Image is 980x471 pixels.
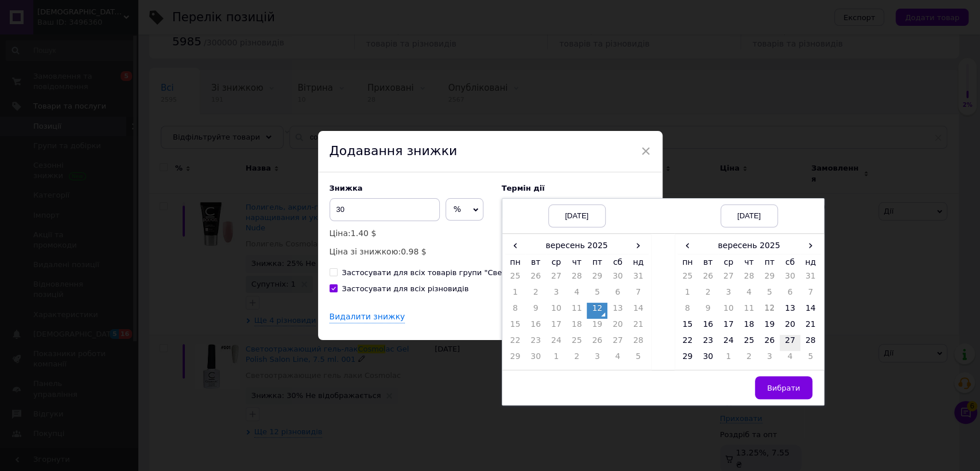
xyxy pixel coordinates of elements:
[505,335,526,351] td: 22
[330,144,458,158] span: Додавання знижки
[755,376,812,399] button: Вибрати
[718,335,739,351] td: 24
[546,351,567,367] td: 1
[780,319,800,335] td: 20
[800,303,821,319] td: 14
[759,335,780,351] td: 26
[718,351,739,367] td: 1
[800,335,821,351] td: 28
[780,351,800,367] td: 4
[759,351,780,367] td: 3
[548,204,606,227] div: [DATE]
[718,287,739,303] td: 3
[780,254,800,271] th: сб
[587,254,607,271] th: пт
[780,335,800,351] td: 27
[739,271,760,287] td: 28
[587,335,607,351] td: 26
[546,254,567,271] th: ср
[546,271,567,287] td: 27
[698,303,718,319] td: 9
[505,287,526,303] td: 1
[739,335,760,351] td: 25
[505,254,526,271] th: пн
[698,271,718,287] td: 26
[628,254,649,271] th: нд
[800,319,821,335] td: 21
[677,351,698,367] td: 29
[800,351,821,367] td: 5
[677,287,698,303] td: 1
[505,237,526,254] span: ‹
[718,271,739,287] td: 27
[698,287,718,303] td: 2
[800,271,821,287] td: 31
[567,303,587,319] td: 11
[698,335,718,351] td: 23
[505,271,526,287] td: 25
[780,303,800,319] td: 13
[800,237,821,254] span: ›
[607,351,628,367] td: 4
[525,271,546,287] td: 26
[546,287,567,303] td: 3
[698,254,718,271] th: вт
[628,271,649,287] td: 31
[739,351,760,367] td: 2
[502,184,651,192] label: Термін дії
[677,237,698,254] span: ‹
[525,335,546,351] td: 23
[677,254,698,271] th: пн
[351,229,377,238] span: 1.40 $
[800,254,821,271] th: нд
[330,245,490,258] p: Ціна зі знижкою:
[330,227,490,240] p: Ціна:
[587,303,607,319] td: 12
[567,319,587,335] td: 18
[525,237,628,254] th: вересень 2025
[780,271,800,287] td: 30
[525,303,546,319] td: 9
[759,287,780,303] td: 5
[342,268,646,278] div: Застосувати для всіх товарів групи "Светоотражающие гель лаки Cosmolac"
[525,287,546,303] td: 2
[628,335,649,351] td: 28
[330,311,405,323] div: Видалити знижку
[759,319,780,335] td: 19
[525,254,546,271] th: вт
[698,351,718,367] td: 30
[698,237,800,254] th: вересень 2025
[401,247,427,256] span: 0.98 $
[587,319,607,335] td: 19
[607,319,628,335] td: 20
[698,319,718,335] td: 16
[525,319,546,335] td: 16
[759,254,780,271] th: пт
[607,303,628,319] td: 13
[628,287,649,303] td: 7
[525,351,546,367] td: 30
[505,303,526,319] td: 8
[330,184,363,192] span: Знижка
[739,287,760,303] td: 4
[567,287,587,303] td: 4
[587,271,607,287] td: 29
[677,303,698,319] td: 8
[739,254,760,271] th: чт
[628,351,649,367] td: 5
[628,303,649,319] td: 14
[628,319,649,335] td: 21
[721,204,778,227] div: [DATE]
[739,303,760,319] td: 11
[607,287,628,303] td: 6
[587,287,607,303] td: 5
[567,351,587,367] td: 2
[767,384,800,392] span: Вибрати
[546,303,567,319] td: 10
[718,303,739,319] td: 10
[567,335,587,351] td: 25
[607,254,628,271] th: сб
[607,335,628,351] td: 27
[759,303,780,319] td: 12
[454,204,461,214] span: %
